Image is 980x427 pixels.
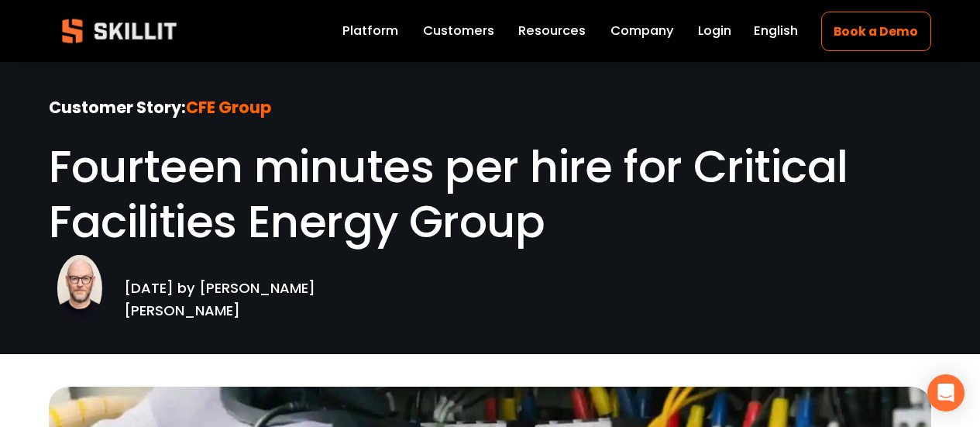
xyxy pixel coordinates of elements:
a: folder dropdown [518,20,586,42]
span: Fourteen minutes per hire for Critical Facilities Energy Group [49,136,859,253]
div: language picker [754,20,798,42]
a: Book a Demo [821,12,931,51]
a: Customers [423,20,494,42]
div: Open Intercom Messenger [927,374,965,412]
a: Login [698,20,731,42]
span: English [754,22,798,41]
span: Resources [518,22,586,41]
img: Skillit [49,8,190,54]
p: [DATE] by [PERSON_NAME] [PERSON_NAME] [124,255,372,322]
strong: CFE Group [186,96,271,119]
strong: Customer Story: [49,96,186,119]
a: Platform [342,20,398,42]
a: Company [610,20,674,42]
